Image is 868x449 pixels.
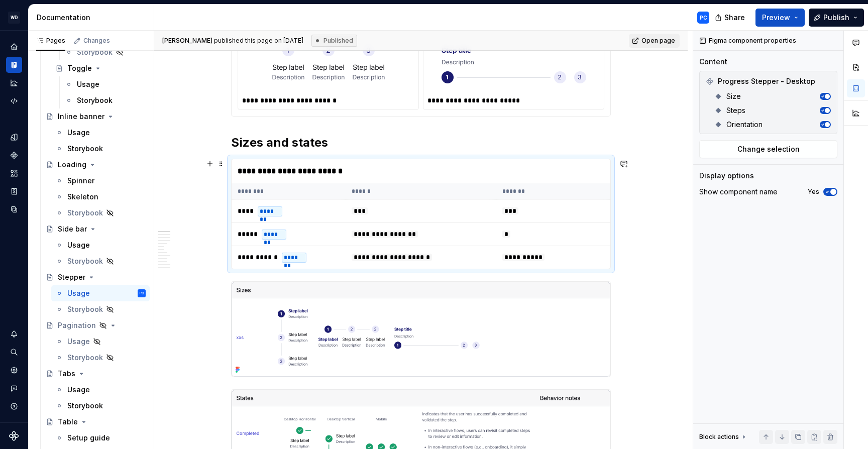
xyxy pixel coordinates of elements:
[77,47,113,57] div: Storybook
[67,401,103,411] div: Storybook
[67,128,90,138] div: Usage
[699,187,778,197] div: Show component name
[9,431,19,441] svg: Supernova Logo
[83,37,110,45] div: Changes
[51,285,150,301] a: UsagePC
[311,35,357,47] div: Published
[6,75,22,91] a: Analytics
[51,125,150,141] a: Usage
[699,140,837,158] button: Change selection
[77,95,113,105] div: Storybook
[6,39,22,55] a: Home
[231,135,611,151] h2: Sizes and states
[51,189,150,205] a: Skeleton
[724,13,745,23] span: Share
[67,240,90,250] div: Usage
[67,208,103,218] div: Storybook
[762,13,790,23] span: Preview
[67,176,94,186] div: Spinner
[67,144,103,154] div: Storybook
[6,201,22,217] a: Data sources
[140,288,144,298] div: PC
[67,304,103,314] div: Storybook
[6,129,22,145] a: Design tokens
[58,224,87,234] div: Side bar
[67,433,110,443] div: Setup guide
[6,93,22,109] a: Code automation
[36,37,65,45] div: Pages
[6,344,22,360] button: Search ⌘K
[67,63,92,73] div: Toggle
[51,253,150,269] a: Storybook
[51,350,150,366] a: Storybook
[6,326,22,342] button: Notifications
[8,12,20,24] div: WD
[58,160,86,170] div: Loading
[6,362,22,378] a: Settings
[699,433,739,441] div: Block actions
[6,183,22,199] a: Storybook stories
[67,288,90,298] div: Usage
[6,380,22,396] button: Contact support
[42,414,150,430] a: Table
[710,9,751,27] button: Share
[808,188,819,196] label: Yes
[823,13,849,23] span: Publish
[629,34,680,48] a: Open page
[51,141,150,157] a: Storybook
[6,165,22,181] a: Assets
[51,60,150,76] a: Toggle
[726,120,763,130] span: Orientation
[67,256,103,266] div: Storybook
[51,237,150,253] a: Usage
[42,221,150,237] a: Side bar
[67,192,98,202] div: Skeleton
[809,9,864,27] button: Publish
[718,76,815,86] span: Progress Stepper - Desktop
[42,366,150,382] a: Tabs
[6,57,22,73] a: Documentation
[2,7,26,28] button: WD
[755,9,805,27] button: Preview
[42,157,150,173] a: Loading
[51,205,150,221] a: Storybook
[51,398,150,414] a: Storybook
[51,333,150,350] a: Usage
[232,282,610,377] img: 530de41c-7838-4471-b023-a4447666c15d.png
[162,37,212,44] span: [PERSON_NAME]
[67,385,90,395] div: Usage
[699,430,748,444] div: Block actions
[67,353,103,363] div: Storybook
[641,37,675,45] span: Open page
[51,382,150,398] a: Usage
[58,320,96,330] div: Pagination
[42,269,150,285] a: Stepper
[58,417,78,427] div: Table
[702,73,835,89] div: Progress Stepper - Desktop
[699,171,754,181] div: Display options
[58,111,104,122] div: Inline banner
[58,272,85,282] div: Stepper
[51,173,150,189] a: Spinner
[162,37,303,45] span: published this page on [DATE]
[37,13,150,23] div: Documentation
[51,301,150,317] a: Storybook
[6,147,22,163] a: Components
[726,105,745,116] span: Steps
[699,57,727,67] div: Content
[51,430,150,446] a: Setup guide
[77,79,99,89] div: Usage
[737,144,800,154] span: Change selection
[42,108,150,125] a: Inline banner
